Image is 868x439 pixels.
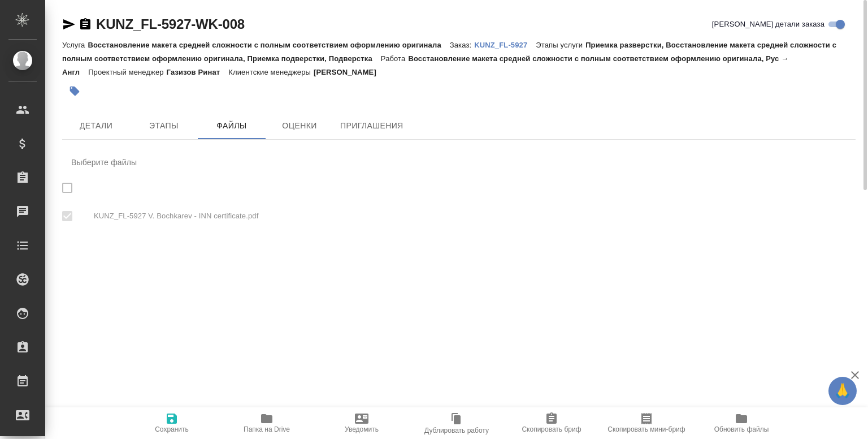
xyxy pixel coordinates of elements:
span: Приглашения [340,119,403,133]
span: [PERSON_NAME] детали заказа [712,19,824,30]
button: Скопировать ссылку для ЯМессенджера [62,18,76,31]
span: Детали [69,119,123,133]
div: Выберите файлы [62,149,856,176]
p: Работа [381,54,409,63]
p: Услуга [62,41,88,49]
a: KUNZ_FL-5927-WK-008 [96,16,245,32]
span: Файлы [205,119,259,133]
span: Оценки [272,119,327,133]
a: KUNZ_FL-5927 [474,40,536,49]
p: Восстановление макета средней сложности с полным соответствием оформлению оригинала [88,41,449,49]
p: KUNZ_FL-5927 [474,41,536,49]
p: [PERSON_NAME] [314,68,385,76]
p: Клиентские менеджеры [228,68,314,76]
button: Скопировать ссылку [79,18,92,31]
span: Этапы [137,119,191,133]
p: Этапы услуги [536,41,585,49]
button: Добавить тэг [62,79,87,104]
p: Газизов Ринат [167,68,229,76]
p: Заказ: [450,41,474,49]
span: 🙏 [833,379,852,403]
p: Проектный менеджер [88,68,166,76]
button: 🙏 [828,377,857,405]
p: Восстановление макета средней сложности с полным соответствием оформлению оригинала, Рус → Англ [62,54,788,76]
